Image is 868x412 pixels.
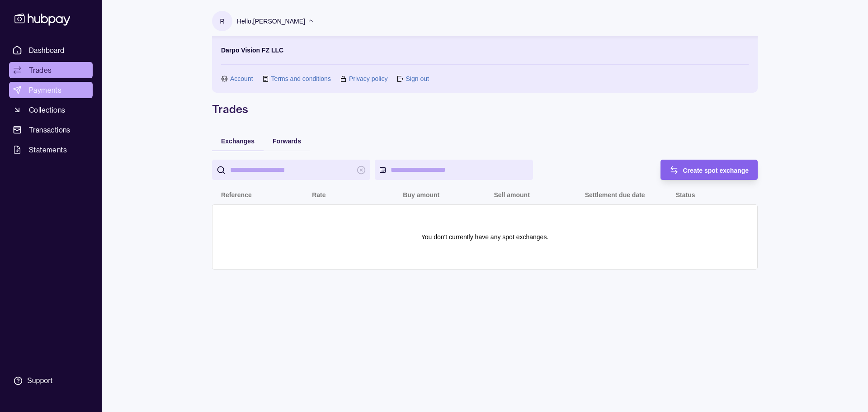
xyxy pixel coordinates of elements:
span: Forwards [273,137,301,145]
p: Sell amount [494,191,529,199]
span: Statements [29,144,67,155]
a: Dashboard [9,42,93,58]
a: Collections [9,102,93,118]
a: Payments [9,82,93,98]
a: Sign out [406,74,429,84]
a: Statements [9,142,93,158]
p: Status [676,191,695,199]
span: Transactions [29,124,71,135]
span: Create spot exchange [683,167,749,174]
p: Rate [312,191,325,199]
p: R [220,16,224,26]
button: Create spot exchange [660,160,758,180]
p: Hello, [PERSON_NAME] [237,16,305,26]
span: Exchanges [221,137,255,145]
span: Collections [29,104,65,115]
p: You don't currently have any spot exchanges. [421,232,549,242]
a: Terms and conditions [271,74,331,84]
a: Support [9,371,93,390]
input: search [230,160,352,180]
span: Payments [29,85,61,95]
a: Privacy policy [349,74,388,84]
h1: Trades [212,102,758,116]
p: Reference [221,191,252,199]
span: Trades [29,65,52,76]
p: Buy amount [403,191,439,199]
span: Dashboard [29,45,65,56]
a: Transactions [9,122,93,138]
div: Support [27,376,52,386]
a: Account [230,74,253,84]
p: Darpo Vision FZ LLC [221,45,283,55]
a: Trades [9,62,93,78]
p: Settlement due date [585,191,645,199]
